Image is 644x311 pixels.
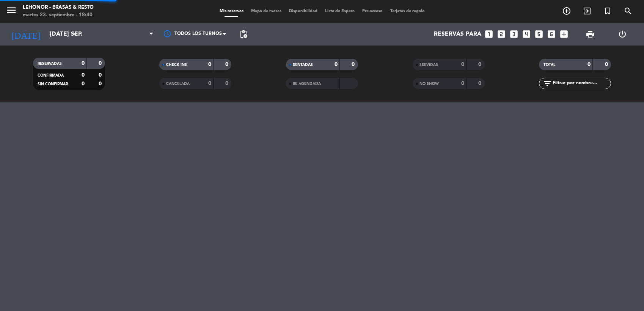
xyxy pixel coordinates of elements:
[461,62,464,67] strong: 0
[543,63,555,67] span: TOTAL
[552,79,611,88] input: Filtrar por nombre...
[352,62,356,67] strong: 0
[216,9,247,13] span: Mis reservas
[386,9,429,13] span: Tarjetas de regalo
[38,82,68,86] span: SIN CONFIRMAR
[208,81,211,86] strong: 0
[335,62,338,67] strong: 0
[583,6,592,16] i: exit_to_app
[419,82,439,86] span: NO SHOW
[82,81,85,86] strong: 0
[82,61,85,66] strong: 0
[534,29,544,39] i: looks_5
[23,11,94,19] div: martes 23. septiembre - 18:40
[38,62,62,66] span: RESERVADAS
[624,6,633,16] i: search
[166,82,190,86] span: CANCELADA
[99,72,103,78] strong: 0
[562,6,571,16] i: add_circle_outline
[586,30,595,39] span: print
[603,6,612,16] i: turned_in_not
[496,29,506,39] i: looks_two
[225,62,230,67] strong: 0
[99,81,103,86] strong: 0
[461,81,464,86] strong: 0
[225,81,230,86] strong: 0
[71,30,80,39] i: arrow_drop_down
[38,74,64,77] span: CONFIRMADA
[239,30,248,39] span: pending_actions
[6,5,17,19] button: menu
[99,61,103,66] strong: 0
[6,5,17,16] i: menu
[478,62,483,67] strong: 0
[478,81,483,86] strong: 0
[208,62,211,67] strong: 0
[434,31,481,38] span: Reservas para
[358,9,386,13] span: Pre-acceso
[484,29,494,39] i: looks_one
[6,26,46,42] i: [DATE]
[605,62,609,67] strong: 0
[543,79,552,88] i: filter_list
[547,29,556,39] i: looks_6
[559,29,569,39] i: add_box
[166,63,187,67] span: CHECK INS
[285,9,321,13] span: Disponibilidad
[521,29,531,39] i: looks_4
[247,9,285,13] span: Mapa de mesas
[419,63,438,67] span: SERVIDAS
[606,23,639,46] div: LOG OUT
[293,63,313,67] span: SENTADAS
[509,29,519,39] i: looks_3
[82,72,85,78] strong: 0
[618,30,627,39] i: power_settings_new
[293,82,321,86] span: RE AGENDADA
[321,9,358,13] span: Lista de Espera
[23,4,94,11] div: Lehonor - Brasas & Resto
[587,62,591,67] strong: 0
